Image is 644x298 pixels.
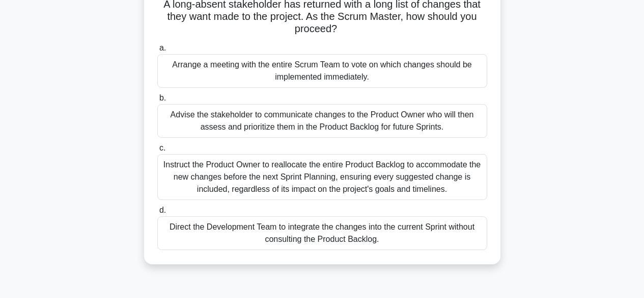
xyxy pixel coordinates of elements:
[157,54,487,88] div: Arrange a meeting with the entire Scrum Team to vote on which changes should be implemented immed...
[159,143,165,152] span: c.
[157,154,487,200] div: Instruct the Product Owner to reallocate the entire Product Backlog to accommodate the new change...
[157,104,487,138] div: Advise the stakeholder to communicate changes to the Product Owner who will then assess and prior...
[159,93,166,102] span: b.
[157,216,487,250] div: Direct the Development Team to integrate the changes into the current Sprint without consulting t...
[159,206,166,214] span: d.
[159,43,166,52] span: a.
